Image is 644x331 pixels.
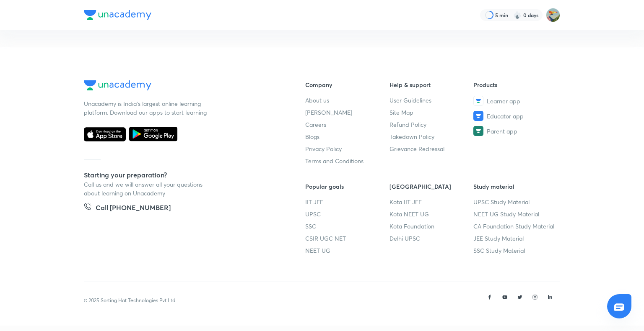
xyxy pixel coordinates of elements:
a: Call [PHONE_NUMBER] [84,203,171,214]
a: About us [305,96,390,105]
h5: Call [PHONE_NUMBER] [96,203,171,214]
p: © 2025 Sorting Hat Technologies Pvt Ltd [84,297,175,304]
a: Delhi UPSC [390,234,474,243]
a: Refund Policy [390,120,474,129]
a: SSC [305,222,390,231]
a: IIT JEE [305,198,390,206]
h6: Study material [473,182,558,191]
a: Blogs [305,132,390,141]
h6: Popular goals [305,182,390,191]
h6: Products [473,80,558,89]
a: Learner app [473,96,558,106]
span: Parent app [487,127,517,136]
a: UPSC Study Material [473,198,558,206]
a: Grievance Redressal [390,144,474,153]
img: Learner app [473,96,483,106]
a: Site Map [390,108,474,117]
span: Learner app [487,97,520,105]
a: JEE Study Material [473,234,558,243]
a: Kota NEET UG [390,210,474,218]
p: Unacademy is India’s largest online learning platform. Download our apps to start learning [84,99,210,117]
a: Parent app [473,126,558,136]
a: Careers [305,120,390,129]
a: Privacy Policy [305,144,390,153]
span: Educator app [487,112,524,121]
a: Takedown Policy [390,132,474,141]
img: Riyan wanchoo [546,8,560,22]
a: UPSC [305,210,390,218]
a: CSIR UGC NET [305,234,390,243]
img: streak [513,11,522,19]
h6: Help & support [390,80,474,89]
img: Company Logo [84,80,151,90]
a: User Guidelines [390,96,474,105]
h6: Company [305,80,390,89]
h5: Starting your preparation? [84,170,278,180]
a: Kota Foundation [390,222,474,231]
h6: [GEOGRAPHIC_DATA] [390,182,474,191]
a: NEET UG Study Material [473,210,558,218]
a: NEET UG [305,246,390,255]
a: Educator app [473,111,558,121]
a: [PERSON_NAME] [305,108,390,117]
a: Company Logo [84,80,278,92]
img: Educator app [473,111,483,121]
a: Terms and Conditions [305,157,390,165]
a: SSC Study Material [473,246,558,255]
p: Call us and we will answer all your questions about learning on Unacademy [84,180,210,198]
a: Kota IIT JEE [390,198,474,206]
span: Careers [305,120,326,129]
img: Parent app [473,126,483,136]
a: CA Foundation Study Material [473,222,558,231]
img: Company Logo [84,10,151,20]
